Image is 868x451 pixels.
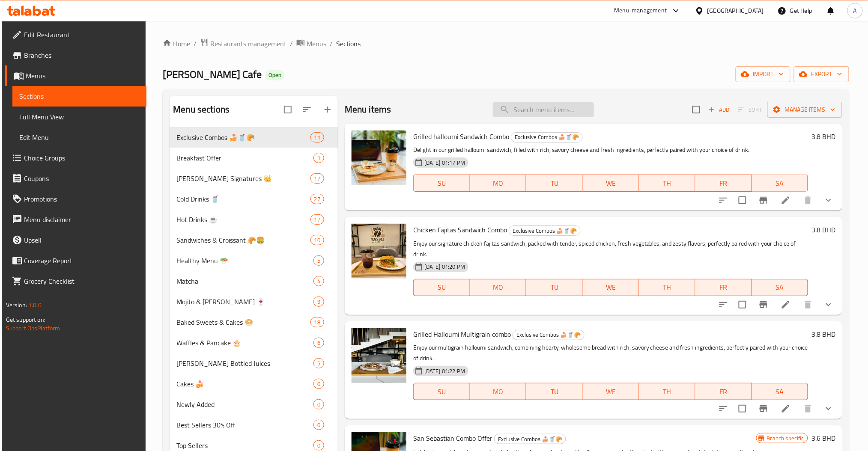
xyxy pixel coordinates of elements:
[173,103,230,116] h2: Menu sections
[176,132,310,142] span: Exclusive Combos 🍰🥤🥐
[176,153,313,163] div: Breakfast Offer
[734,400,752,418] span: Select to update
[170,312,338,332] div: Baked Sweets & Cakes 🥯18
[176,338,313,348] div: Waffles & Pancake 🎂
[818,398,839,419] button: show more
[176,214,310,225] span: Hot Drinks ☕
[6,314,45,325] span: Get support on:
[313,399,324,409] div: items
[176,420,313,430] div: Best Sellers 30% Off
[170,332,338,353] div: Waffles & Pancake 🎂6
[699,386,749,398] span: FR
[170,415,338,435] div: Best Sellers 30% Off0
[24,30,140,40] span: Edit Restaurant
[823,195,834,205] svg: Show Choices
[798,398,818,419] button: delete
[752,279,808,296] button: SA
[170,148,338,168] div: Breakfast Offer1
[336,39,361,49] span: Sections
[526,383,583,400] button: TU
[297,99,317,120] span: Sort sections
[311,134,324,142] span: 11
[513,330,584,340] span: Exclusive Combos 🍰🥤🥐
[421,159,468,167] span: [DATE] 01:17 PM
[798,190,818,211] button: delete
[310,194,324,204] div: items
[176,194,310,204] span: Cold Drinks 🥤
[5,230,147,250] a: Upsell
[314,401,324,409] span: 0
[24,235,140,245] span: Upsell
[699,281,749,294] span: FR
[5,65,147,86] a: Menus
[330,39,333,49] li: /
[5,209,147,230] a: Menu disclaimer
[707,105,731,115] span: Add
[470,383,527,400] button: MO
[5,168,147,189] a: Coupons
[5,24,147,45] a: Edit Restaurant
[176,173,310,184] div: Resso's Signatures 👑
[639,383,695,400] button: TH
[5,189,147,209] a: Promotions
[413,328,511,341] span: Grilled Halloumi Multigrain combo
[417,386,466,398] span: SU
[24,153,140,163] span: Choice Groups
[753,190,774,211] button: Branch-specific-item
[526,279,583,296] button: TU
[642,386,692,398] span: TH
[695,383,752,400] button: FR
[170,189,338,209] div: Cold Drinks 🥤27
[818,294,839,315] button: show more
[314,298,324,306] span: 9
[314,339,324,347] span: 6
[24,50,140,60] span: Branches
[313,276,324,286] div: items
[310,173,324,184] div: items
[753,294,774,315] button: Branch-specific-item
[642,281,692,294] span: TH
[311,236,324,244] span: 10
[734,296,752,314] span: Select to update
[699,177,749,190] span: FR
[26,71,140,81] span: Menus
[687,101,705,119] span: Select section
[755,177,805,190] span: SA
[781,195,791,205] a: Edit menu item
[176,276,313,286] span: Matcha
[811,432,835,444] h6: 3.6 BHD
[755,386,805,398] span: SA
[695,175,752,192] button: FR
[265,70,285,80] div: Open
[513,330,585,340] div: Exclusive Combos 🍰🥤🥐
[170,230,338,250] div: Sandwiches & Croissant 🥐🍔10
[511,132,583,142] div: Exclusive Combos 🍰🥤🥐
[767,102,842,118] button: Manage items
[311,175,324,183] span: 17
[586,177,636,190] span: WE
[511,132,582,142] span: Exclusive Combos 🍰🥤🥐
[176,255,313,266] span: Healthy Menu 🥗
[5,45,147,65] a: Branches
[170,291,338,312] div: Mojito & [PERSON_NAME] 🍷9
[163,38,849,49] nav: breadcrumb
[163,65,262,84] span: [PERSON_NAME] Cafe
[176,379,313,389] span: Cakes 🍰
[413,223,507,236] span: Chicken Fajitas Sandwich Combo
[28,300,42,311] span: 1.0.0
[176,235,310,245] span: Sandwiches & Croissant 🥐🍔
[176,440,313,451] span: Top Sellers
[494,434,566,444] div: Exclusive Combos 🍰🥤🥐
[12,86,147,107] a: Sections
[413,279,470,296] button: SU
[798,294,818,315] button: delete
[313,379,324,389] div: items
[176,297,313,307] span: Mojito & [PERSON_NAME] 🍷
[705,103,733,116] button: Add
